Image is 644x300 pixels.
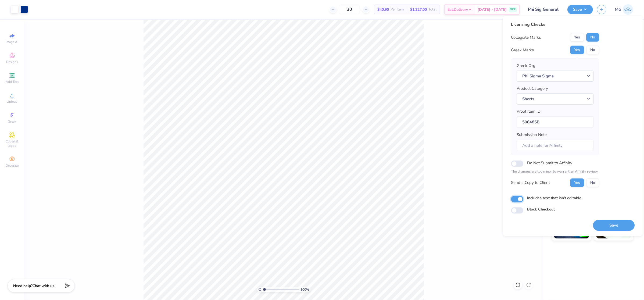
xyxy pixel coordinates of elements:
input: Untitled Design [524,4,563,15]
button: No [586,46,599,54]
span: $1,227.00 [410,7,427,12]
strong: Need help? [13,283,33,288]
span: Total [428,7,437,12]
input: Add a note for Affinity [517,140,593,151]
button: Phi Sigma Sigma [517,70,593,81]
span: Image AI [6,40,19,44]
button: Yes [570,46,584,54]
span: Designs [6,60,18,64]
span: Per Item [391,7,404,12]
span: [DATE] - [DATE] [478,7,507,12]
span: MG [615,6,621,13]
div: Greek Marks [511,47,534,53]
div: Send a Copy to Client [511,180,550,186]
input: – – [339,5,360,14]
span: 100 % [301,287,309,292]
span: Est. Delivery [448,7,468,12]
span: Upload [7,99,17,104]
label: Do Not Submit to Affinity [527,159,572,166]
button: No [586,33,599,42]
label: Greek Org [517,63,535,69]
div: Collegiate Marks [511,34,541,41]
button: Shorts [517,93,593,104]
span: Decorate [6,163,19,168]
span: FREE [510,8,516,11]
span: Clipart & logos [3,139,22,148]
img: Mary Grace [623,4,633,15]
span: Chat with us. [33,283,55,288]
span: Greek [8,119,16,124]
button: Save [593,220,635,231]
p: The changes are too minor to warrant an Affinity review. [511,169,599,174]
label: Block Checkout [527,206,555,212]
button: Yes [570,33,584,42]
label: Submission Note [517,132,547,138]
label: Proof Item ID [517,108,541,115]
button: Yes [570,178,584,187]
div: Licensing Checks [511,21,599,28]
button: Save [567,5,593,14]
label: Includes text that isn't editable [527,195,581,201]
span: Add Text [6,80,19,84]
button: No [586,178,599,187]
label: Product Category [517,85,548,92]
span: $40.90 [377,7,389,12]
a: MG [615,4,633,15]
